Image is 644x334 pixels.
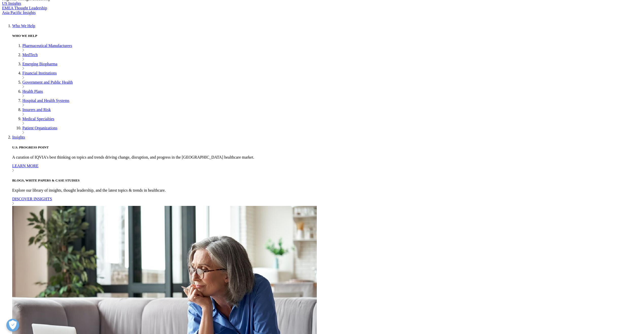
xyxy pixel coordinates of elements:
p: A curation of IQVIA's best thinking on topics and trends driving change, disruption, and progress... [12,155,642,160]
a: Government and Public Health [22,80,73,84]
a: MedTech [22,53,38,57]
a: Insurers and Risk [22,108,51,112]
a: Emerging Biopharma [22,62,57,66]
a: EMEA Thought Leadership [2,6,47,10]
a: Asia Pacific Insights [2,10,36,15]
a: Patient Organizations [22,126,57,130]
p: Explore our library of insights, thought leadership, and the latest topics & trends in healthcare. [12,188,642,193]
button: Open Preferences [6,319,19,331]
a: Pharmaceutical Manufacturers [22,43,72,48]
h5: BLOGS, WHITE PAPERS & CASE STUDIES [12,178,642,183]
h5: U.S. PROGRESS POINT [12,145,642,149]
a: Hospital and Health Systems [22,98,69,103]
a: LEARN MORE [12,164,642,173]
a: Health Plans [22,89,43,94]
a: US Insights [2,1,21,6]
h5: WHO WE HELP [12,34,642,38]
a: DISCOVER INSIGHTS [12,197,642,206]
a: Financial Institutions [22,71,57,75]
a: Who We Help [12,24,35,28]
a: Insights [12,135,25,139]
a: Medical Specialties [22,117,54,121]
